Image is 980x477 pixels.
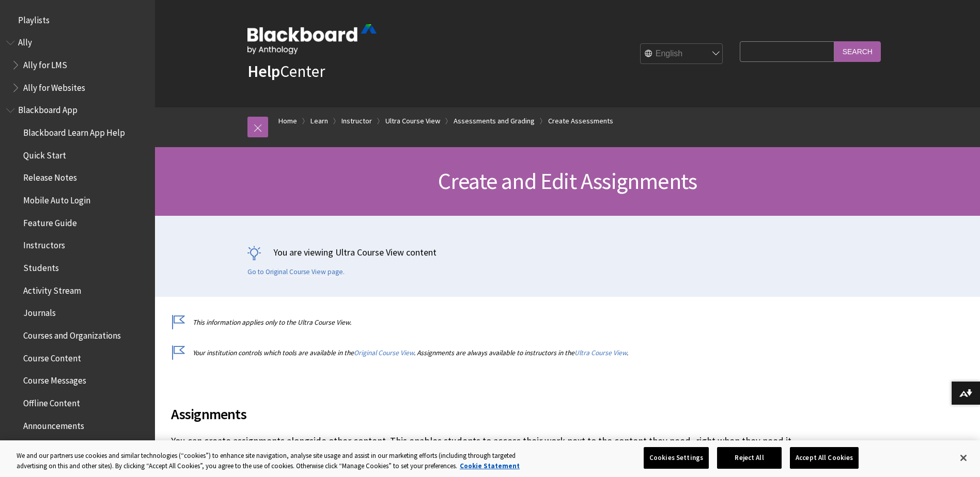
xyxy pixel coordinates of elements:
[247,24,377,54] img: Blackboard by Anthology
[23,79,85,93] span: Ally for Websites
[171,317,812,327] p: This information applies only to the Ultra Course View.
[548,115,613,128] a: Create Assessments
[23,147,66,161] span: Quick Start
[6,11,149,29] nav: Book outline for Playlists
[790,447,859,469] button: Accept All Cookies
[641,44,723,65] select: Site Language Selector
[171,348,812,358] p: Your institution controls which tools are available in the . Assignments are always available to ...
[23,439,66,453] span: Discussions
[23,237,65,251] span: Instructors
[438,167,697,195] span: Create and Edit Assignments
[310,115,328,128] a: Learn
[18,102,77,116] span: Blackboard App
[952,447,975,469] button: Close
[23,56,67,70] span: Ally for LMS
[6,34,149,97] nav: Book outline for Anthology Ally Help
[278,115,297,128] a: Home
[23,192,90,205] span: Mobile Auto Login
[23,259,59,273] span: Students
[385,115,440,128] a: Ultra Course View
[23,372,86,386] span: Course Messages
[23,169,77,183] span: Release Notes
[717,447,782,469] button: Reject All
[834,41,881,61] input: Search
[460,462,520,470] a: More information about your privacy, opens in a new tab
[23,282,81,296] span: Activity Stream
[341,115,372,128] a: Instructor
[247,267,345,277] a: Go to Original Course View page.
[454,115,535,128] a: Assessments and Grading
[23,417,84,431] span: Announcements
[23,124,125,138] span: Blackboard Learn App Help
[247,61,325,82] a: HelpCenter
[23,305,56,319] span: Journals
[574,348,627,357] a: Ultra Course View
[18,34,32,48] span: Ally
[23,327,121,341] span: Courses and Organizations
[247,61,280,82] strong: Help
[171,434,812,448] p: You can create assignments alongside other content. This enables students to access their work ne...
[23,349,81,363] span: Course Content
[23,394,80,408] span: Offline Content
[644,447,709,469] button: Cookies Settings
[247,246,888,259] p: You are viewing Ultra Course View content
[18,11,50,25] span: Playlists
[23,214,77,228] span: Feature Guide
[171,403,812,425] span: Assignments
[354,348,414,357] a: Original Course View
[17,451,539,471] div: We and our partners use cookies and similar technologies (“cookies”) to enhance site navigation, ...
